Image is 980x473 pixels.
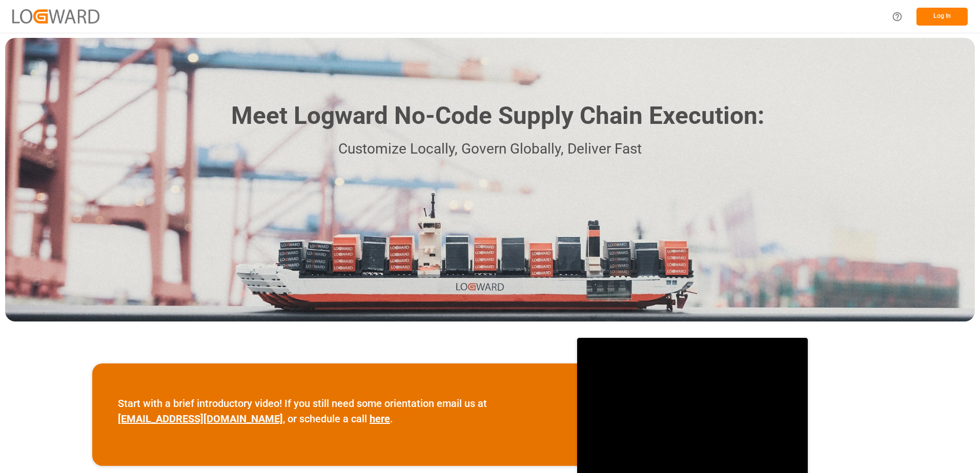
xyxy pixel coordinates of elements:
button: Help Center [886,5,909,28]
h1: Meet Logward No-Code Supply Chain Execution: [231,98,764,134]
p: Customize Locally, Govern Globally, Deliver Fast [216,138,764,161]
p: Start with a brief introductory video! If you still need some orientation email us at , or schedu... [118,396,552,426]
a: [EMAIL_ADDRESS][DOMAIN_NAME] [118,413,283,425]
a: here [370,413,390,425]
button: Log In [916,8,968,26]
img: Logward_new_orange.png [12,9,99,23]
